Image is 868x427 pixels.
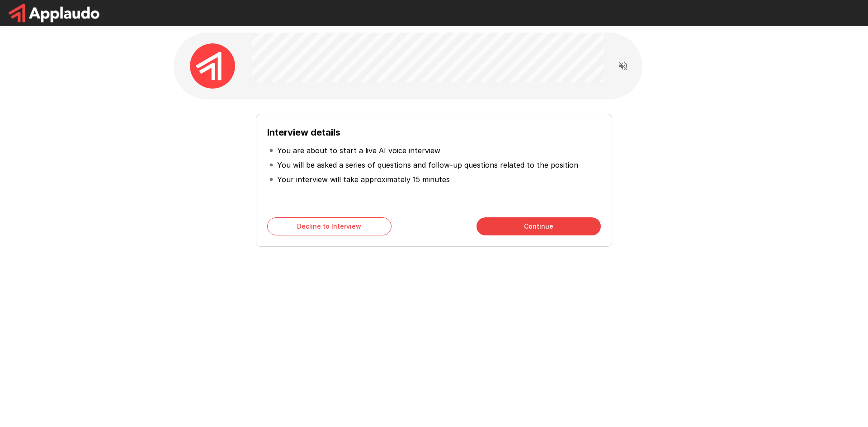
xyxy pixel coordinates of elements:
img: applaudo_avatar.png [190,43,235,89]
p: You are about to start a live AI voice interview [277,145,440,156]
p: Your interview will take approximately 15 minutes [277,174,450,185]
button: Continue [476,217,601,235]
button: Decline to Interview [267,217,392,235]
button: Read questions aloud [614,57,632,75]
p: You will be asked a series of questions and follow-up questions related to the position [277,160,578,170]
b: Interview details [267,127,340,138]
